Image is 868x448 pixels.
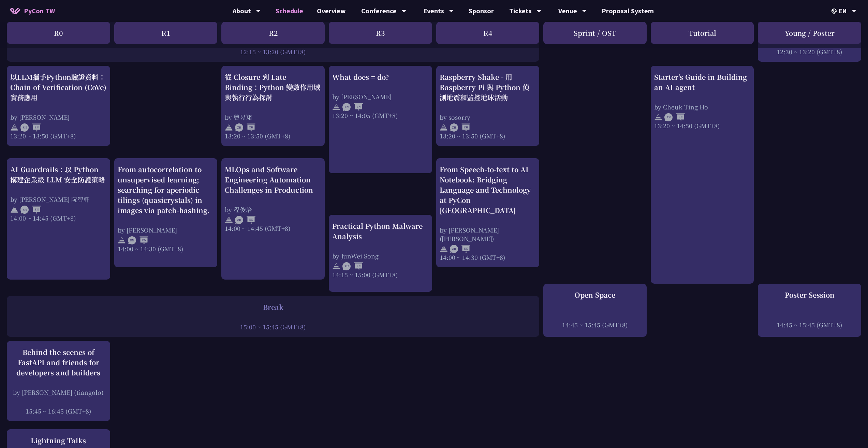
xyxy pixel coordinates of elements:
[332,262,340,270] img: svg+xml;base64,PHN2ZyB4bWxucz0iaHR0cDovL3d3dy53My5vcmcvMjAwMC9zdmciIHdpZHRoPSIyNCIgaGVpZ2h0PSIyNC...
[440,245,448,253] img: svg+xml;base64,PHN2ZyB4bWxucz0iaHR0cDovL3d3dy53My5vcmcvMjAwMC9zdmciIHdpZHRoPSIyNCIgaGVpZ2h0PSIyNC...
[10,407,107,415] div: 15:45 ~ 16:45 (GMT+8)
[225,113,321,121] div: by 曾昱翔
[7,22,110,44] div: R0
[654,103,751,111] div: by Cheuk Ting Ho
[118,164,214,215] div: From autocorrelation to unsupervised learning; searching for aperiodic tilings (quasicrystals) in...
[10,47,536,56] div: 12:15 ~ 13:20 (GMT+8)
[118,236,126,244] img: svg+xml;base64,PHN2ZyB4bWxucz0iaHR0cDovL3d3dy53My5vcmcvMjAwMC9zdmciIHdpZHRoPSIyNCIgaGVpZ2h0PSIyNC...
[654,113,662,121] img: svg+xml;base64,PHN2ZyB4bWxucz0iaHR0cDovL3d3dy53My5vcmcvMjAwMC9zdmciIHdpZHRoPSIyNCIgaGVpZ2h0PSIyNC...
[440,226,536,243] div: by [PERSON_NAME] ([PERSON_NAME])
[450,245,470,253] img: ZHEN.371966e.svg
[225,72,321,103] div: 從 Closure 到 Late Binding：Python 變數作用域與執行行為探討
[10,323,536,331] div: 15:00 ~ 15:45 (GMT+8)
[10,206,18,214] img: svg+xml;base64,PHN2ZyB4bWxucz0iaHR0cDovL3d3dy53My5vcmcvMjAwMC9zdmciIHdpZHRoPSIyNCIgaGVpZ2h0PSIyNC...
[10,132,107,140] div: 13:20 ~ 13:50 (GMT+8)
[761,290,858,331] a: Poster Session 14:45 ~ 15:45 (GMT+8)
[225,164,321,195] div: MLOps and Software Engineering Automation Challenges in Production
[235,123,255,132] img: ZHZH.38617ef.svg
[654,121,751,130] div: 13:20 ~ 14:50 (GMT+8)
[225,216,233,224] img: svg+xml;base64,PHN2ZyB4bWxucz0iaHR0cDovL3d3dy53My5vcmcvMjAwMC9zdmciIHdpZHRoPSIyNCIgaGVpZ2h0PSIyNC...
[342,103,363,111] img: ENEN.5a408d1.svg
[654,72,751,92] div: Starter's Guide in Building an AI agent
[225,132,321,140] div: 13:20 ~ 13:50 (GMT+8)
[10,72,107,103] div: 以LLM攜手Python驗證資料：Chain of Verification (CoVe)實務應用
[436,22,540,44] div: R4
[440,72,536,140] a: Raspberry Shake - 用 Raspberry Pi 與 Python 偵測地震和監控地球活動 by sosorry 13:20 ~ 13:50 (GMT+8)
[10,302,536,312] div: Break
[225,224,321,233] div: 14:00 ~ 14:45 (GMT+8)
[118,244,214,253] div: 14:00 ~ 14:30 (GMT+8)
[758,22,861,44] div: Young / Poster
[20,206,41,214] img: ZHZH.38617ef.svg
[114,22,218,44] div: R1
[440,123,448,132] img: svg+xml;base64,PHN2ZyB4bWxucz0iaHR0cDovL3d3dy53My5vcmcvMjAwMC9zdmciIHdpZHRoPSIyNCIgaGVpZ2h0PSIyNC...
[440,164,536,262] a: From Speech-to-text to AI Notebook: Bridging Language and Technology at PyCon [GEOGRAPHIC_DATA] b...
[547,290,643,331] a: Open Space 14:45 ~ 15:45 (GMT+8)
[332,270,429,279] div: 14:15 ~ 15:00 (GMT+8)
[761,290,858,300] div: Poster Session
[664,113,685,121] img: ENEN.5a408d1.svg
[342,262,363,270] img: ZHEN.371966e.svg
[10,72,107,140] a: 以LLM攜手Python驗證資料：Chain of Verification (CoVe)實務應用 by [PERSON_NAME] 13:20 ~ 13:50 (GMT+8)
[24,6,55,16] span: PyCon TW
[440,113,536,121] div: by sosorry
[20,123,41,132] img: ZHEN.371966e.svg
[832,9,838,14] img: Locale Icon
[118,164,214,262] a: From autocorrelation to unsupervised learning; searching for aperiodic tilings (quasicrystals) in...
[225,164,321,274] a: MLOps and Software Engineering Automation Challenges in Production by 程俊培 14:00 ~ 14:45 (GMT+8)
[10,435,107,446] div: Lightning Talks
[332,252,429,260] div: by JunWei Song
[118,226,214,234] div: by [PERSON_NAME]
[547,290,643,300] div: Open Space
[440,164,536,215] div: From Speech-to-text to AI Notebook: Bridging Language and Technology at PyCon [GEOGRAPHIC_DATA]
[440,253,536,262] div: 14:00 ~ 14:30 (GMT+8)
[547,320,643,329] div: 14:45 ~ 15:45 (GMT+8)
[329,22,432,44] div: R3
[440,132,536,140] div: 13:20 ~ 13:50 (GMT+8)
[10,347,107,378] div: Behind the scenes of FastAPI and friends for developers and builders
[235,216,255,224] img: ZHEN.371966e.svg
[332,92,429,101] div: by [PERSON_NAME]
[450,123,470,132] img: ZHZH.38617ef.svg
[332,103,340,111] img: svg+xml;base64,PHN2ZyB4bWxucz0iaHR0cDovL3d3dy53My5vcmcvMjAwMC9zdmciIHdpZHRoPSIyNCIgaGVpZ2h0PSIyNC...
[10,195,107,204] div: by [PERSON_NAME] 阮智軒
[10,8,20,14] img: Home icon of PyCon TW 2025
[440,72,536,103] div: Raspberry Shake - 用 Raspberry Pi 與 Python 偵測地震和監控地球活動
[10,388,107,397] div: by [PERSON_NAME] (tiangolo)
[761,47,858,56] div: 12:30 ~ 13:20 (GMT+8)
[10,123,18,132] img: svg+xml;base64,PHN2ZyB4bWxucz0iaHR0cDovL3d3dy53My5vcmcvMjAwMC9zdmciIHdpZHRoPSIyNCIgaGVpZ2h0PSIyNC...
[332,72,429,167] a: What does = do? by [PERSON_NAME] 13:20 ~ 14:05 (GMT+8)
[332,72,429,82] div: What does = do?
[651,22,754,44] div: Tutorial
[10,164,107,185] div: AI Guardrails：以 Python 構建企業級 LLM 安全防護策略
[332,111,429,120] div: 13:20 ~ 14:05 (GMT+8)
[332,221,429,241] div: Practical Python Malware Analysis
[221,22,325,44] div: R2
[10,214,107,222] div: 14:00 ~ 14:45 (GMT+8)
[543,22,647,44] div: Sprint / OST
[10,164,107,274] a: AI Guardrails：以 Python 構建企業級 LLM 安全防護策略 by [PERSON_NAME] 阮智軒 14:00 ~ 14:45 (GMT+8)
[10,347,107,415] a: Behind the scenes of FastAPI and friends for developers and builders by [PERSON_NAME] (tiangolo) ...
[654,72,751,278] a: Starter's Guide in Building an AI agent by Cheuk Ting Ho 13:20 ~ 14:50 (GMT+8)
[10,113,107,121] div: by [PERSON_NAME]
[128,236,148,244] img: ENEN.5a408d1.svg
[225,123,233,132] img: svg+xml;base64,PHN2ZyB4bWxucz0iaHR0cDovL3d3dy53My5vcmcvMjAwMC9zdmciIHdpZHRoPSIyNCIgaGVpZ2h0PSIyNC...
[3,2,62,19] a: PyCon TW
[225,205,321,214] div: by 程俊培
[225,72,321,140] a: 從 Closure 到 Late Binding：Python 變數作用域與執行行為探討 by 曾昱翔 13:20 ~ 13:50 (GMT+8)
[761,320,858,329] div: 14:45 ~ 15:45 (GMT+8)
[332,221,429,286] a: Practical Python Malware Analysis by JunWei Song 14:15 ~ 15:00 (GMT+8)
